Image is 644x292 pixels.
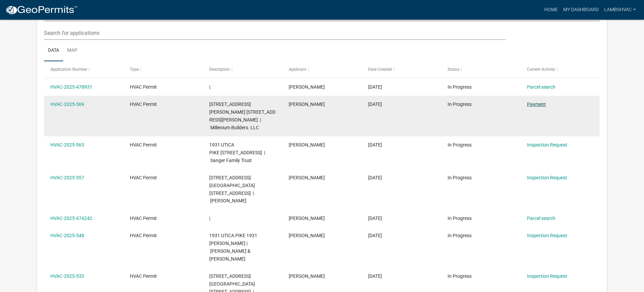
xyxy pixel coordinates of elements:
span: 227 HOPKINS LANE 227 Hopkins Lane | Millenium Builders. LLC [209,102,276,130]
a: Parcel search [527,84,555,90]
datatable-header-cell: Date Created [362,61,441,77]
span: 09/11/2025 [368,142,382,148]
a: Inspection Request [527,175,567,180]
span: 09/05/2025 [368,216,382,221]
a: My Dashboard [560,3,601,16]
a: Parcel search [527,216,555,221]
datatable-header-cell: Status [441,61,520,77]
span: Application Number [50,67,87,72]
span: 09/15/2025 [368,84,382,90]
span: 09/15/2025 [368,102,382,107]
a: Home [542,3,560,16]
a: HVAC-2025-533 [50,273,84,279]
span: HVAC Permit [130,102,157,107]
span: Sara Lamb [289,273,325,279]
datatable-header-cell: Application Number [44,61,123,77]
a: Inspection Request [527,142,567,148]
span: HVAC Permit [130,233,157,238]
span: | [209,216,210,221]
a: HVAC-2025-557 [50,175,84,180]
a: Data [44,40,63,62]
span: Sara Lamb [289,84,325,90]
input: Search for applications [44,26,505,40]
a: Lambshvac [601,3,639,16]
span: In Progress [448,102,472,107]
span: Sara Lamb [289,142,325,148]
span: In Progress [448,175,472,180]
a: HVAC-2025-563 [50,142,84,148]
a: Inspection Request [527,233,567,238]
span: 08/26/2025 [368,273,382,279]
a: Map [63,40,81,62]
span: HVAC Permit [130,142,157,148]
a: HVAC-2025-474242 [50,216,92,221]
span: Current Activity [527,67,555,72]
a: HVAC-2025-548 [50,233,84,238]
span: Status [448,67,459,72]
span: Type [130,67,139,72]
datatable-header-cell: Current Activity [520,61,600,77]
a: Inspection Request [527,273,567,279]
span: | [209,84,210,90]
span: Applicant [289,67,306,72]
a: HVAC-2025-569 [50,102,84,107]
span: In Progress [448,233,472,238]
span: Description [209,67,230,72]
span: HVAC Permit [130,84,157,90]
span: Sara Lamb [289,175,325,180]
span: 1931 UTICA PIKE 1931 Utica Pike | Sanger Larry & Linda J [209,233,257,261]
span: HVAC Permit [130,175,157,180]
span: In Progress [448,216,472,221]
span: HVAC Permit [130,273,157,279]
span: In Progress [448,142,472,148]
span: In Progress [448,273,472,279]
span: Sara Lamb [289,102,325,107]
datatable-header-cell: Description [203,61,282,77]
span: In Progress [448,84,472,90]
span: 515 NINTH STREET EAST 515 E 9th Street | Hickerson Charles J Jr [209,175,255,203]
datatable-header-cell: Applicant [282,61,362,77]
span: 09/09/2025 [368,175,382,180]
span: Sara Lamb [289,233,325,238]
span: Date Created [368,67,392,72]
span: Sara Lamb [289,216,325,221]
a: Payment [527,102,546,107]
span: 09/03/2025 [368,233,382,238]
a: HVAC-2025-478931 [50,84,92,90]
span: 1931 UTICA PIKE 1931 Utica Pike | Sanger Family Trust [209,142,265,163]
span: HVAC Permit [130,216,157,221]
datatable-header-cell: Type [123,61,203,77]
